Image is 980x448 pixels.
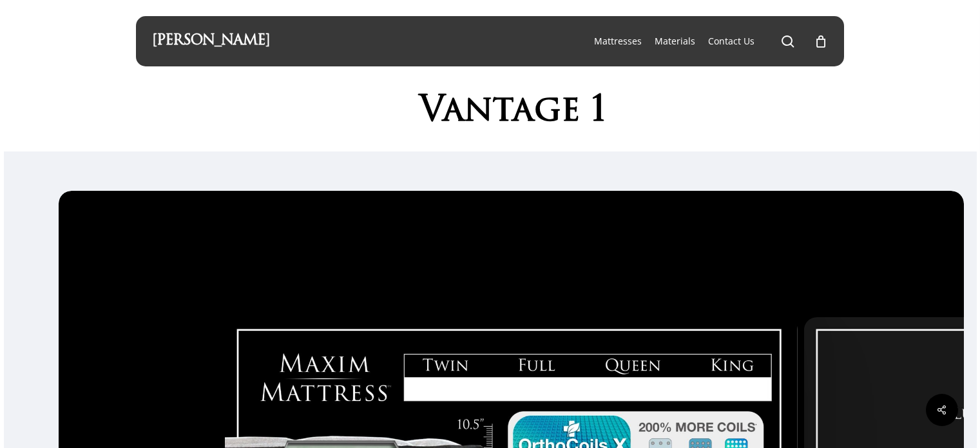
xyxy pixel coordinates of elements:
span: Materials [655,35,695,47]
a: [PERSON_NAME] [152,34,270,48]
span: Mattresses [594,35,642,47]
a: Mattresses [594,35,642,48]
a: Materials [655,35,695,48]
a: Contact Us [708,35,754,48]
nav: Main Menu [588,16,828,66]
span: Contact Us [708,35,754,47]
h1: Vantage 1 [181,92,845,132]
a: Cart [814,34,828,48]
